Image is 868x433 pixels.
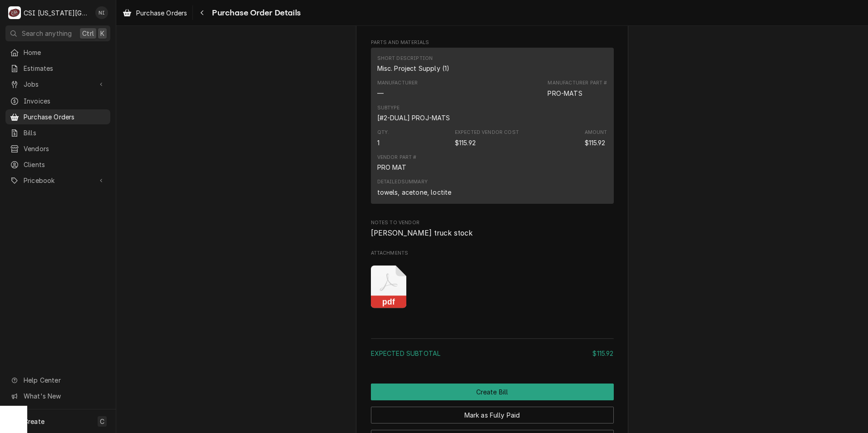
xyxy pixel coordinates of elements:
[5,389,110,403] a: Go to What's New
[95,6,108,19] div: Nate Ingram's Avatar
[377,55,433,62] div: Short Description
[377,138,380,148] div: Quantity
[377,64,450,73] div: Short Description
[24,64,106,73] span: Estimates
[5,373,110,388] a: Go to Help Center
[5,157,110,172] a: Clients
[377,79,418,87] div: Manufacturer
[371,349,614,358] div: Subtotal
[82,29,94,38] span: Ctrl
[24,375,105,385] span: Help Center
[371,250,614,315] div: Attachments
[24,176,92,185] span: Pricebook
[371,384,614,400] button: Create Bill
[585,129,607,136] div: Amount
[371,219,614,239] div: Notes to Vendor
[195,5,209,20] button: Navigate back
[24,144,106,153] span: Vendors
[8,6,21,19] div: C
[95,6,108,19] div: NI
[5,25,110,41] button: Search anythingCtrlK
[24,160,106,169] span: Clients
[377,104,450,123] div: Subtype
[377,79,418,98] div: Manufacturer
[371,335,614,364] div: Amount Summary
[585,129,607,147] div: Amount
[371,39,614,46] span: Parts and Materials
[22,29,72,38] span: Search anything
[100,417,104,426] span: C
[371,407,614,423] button: Mark as Fully Paid
[24,128,106,138] span: Bills
[371,48,614,208] div: Parts and Materials List
[371,349,441,357] span: Expected Subtotal
[377,178,428,186] div: Detailed Summary
[371,39,614,208] div: Parts and Materials
[377,162,407,172] div: PRO MAT
[24,48,106,57] span: Home
[24,79,92,89] span: Jobs
[371,229,473,237] span: [PERSON_NAME] truck stock
[5,141,110,156] a: Vendors
[455,129,519,147] div: Expected Vendor Cost
[371,219,614,226] span: Notes to Vendor
[24,418,44,425] span: Create
[5,173,110,188] a: Go to Pricebook
[5,77,110,92] a: Go to Jobs
[371,228,614,239] span: Notes to Vendor
[455,138,476,148] div: Expected Vendor Cost
[377,55,450,73] div: Short Description
[547,89,582,98] div: Part Number
[371,250,614,257] span: Attachments
[371,400,614,423] div: Button Group Row
[5,93,110,108] a: Invoices
[209,7,301,19] span: Purchase Order Details
[5,109,110,124] a: Purchase Orders
[377,104,400,112] div: Subtype
[547,79,607,98] div: Part Number
[5,61,110,76] a: Estimates
[371,259,614,316] span: Attachments
[100,29,104,38] span: K
[136,8,187,18] span: Purchase Orders
[455,129,519,136] div: Expected Vendor Cost
[377,89,384,98] div: Manufacturer
[24,391,105,401] span: What's New
[24,96,106,106] span: Invoices
[377,129,390,136] div: Qty.
[377,154,417,161] div: Vendor Part #
[371,18,425,27] span: [DATE] 6:59 PM
[592,349,613,358] div: $115.92
[5,45,110,60] a: Home
[547,79,607,87] div: Manufacturer Part #
[585,138,606,148] div: Amount
[24,112,106,122] span: Purchase Orders
[371,384,614,400] div: Button Group Row
[24,8,90,18] div: CSI [US_STATE][GEOGRAPHIC_DATA].
[377,187,452,197] div: towels, acetone, loctite
[371,48,614,204] div: Line Item
[8,6,21,19] div: CSI Kansas City.'s Avatar
[377,129,390,147] div: Quantity
[5,125,110,140] a: Bills
[377,113,450,123] div: Subtype
[119,5,191,20] a: Purchase Orders
[371,266,407,309] button: pdf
